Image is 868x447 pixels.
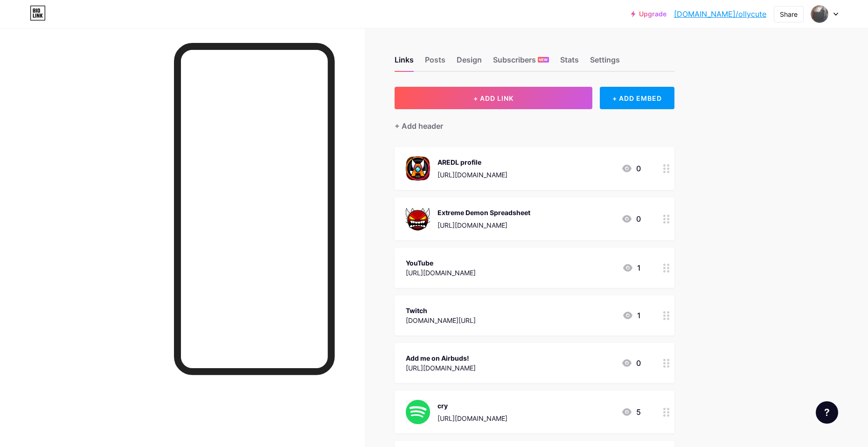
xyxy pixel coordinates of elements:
img: cry [406,400,430,424]
div: YouTube [406,258,476,268]
div: 5 [621,406,641,418]
div: Links [395,54,414,71]
div: Design [457,54,482,71]
button: + ADD LINK [395,87,593,109]
div: AREDL profile [437,157,507,167]
div: 0 [621,213,641,224]
div: Add me on Airbuds! [406,353,476,363]
div: Settings [590,54,620,71]
div: 0 [621,163,641,174]
div: [URL][DOMAIN_NAME] [406,268,476,278]
div: Stats [560,54,579,71]
div: + Add header [395,120,443,132]
img: Extreme Demon Spreadsheet [406,207,430,231]
div: Subscribers [493,54,549,71]
span: + ADD LINK [473,94,514,102]
div: Extreme Demon Spreadsheet [437,208,530,217]
a: [DOMAIN_NAME]/ollycute [674,8,766,20]
span: NEW [539,57,548,63]
div: 1 [622,262,641,273]
div: [URL][DOMAIN_NAME] [437,220,530,230]
img: ollycute [811,5,828,23]
div: 0 [621,357,641,369]
div: [URL][DOMAIN_NAME] [437,413,507,423]
div: + ADD EMBED [600,87,674,109]
div: Twitch [406,306,476,315]
div: [URL][DOMAIN_NAME] [406,363,476,373]
img: AREDL profile [406,156,430,181]
a: Upgrade [631,10,667,18]
div: 1 [622,310,641,321]
div: Posts [425,54,445,71]
div: [URL][DOMAIN_NAME] [437,170,507,180]
div: Share [780,9,798,19]
div: [DOMAIN_NAME][URL] [406,315,476,325]
div: cry [437,401,507,411]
